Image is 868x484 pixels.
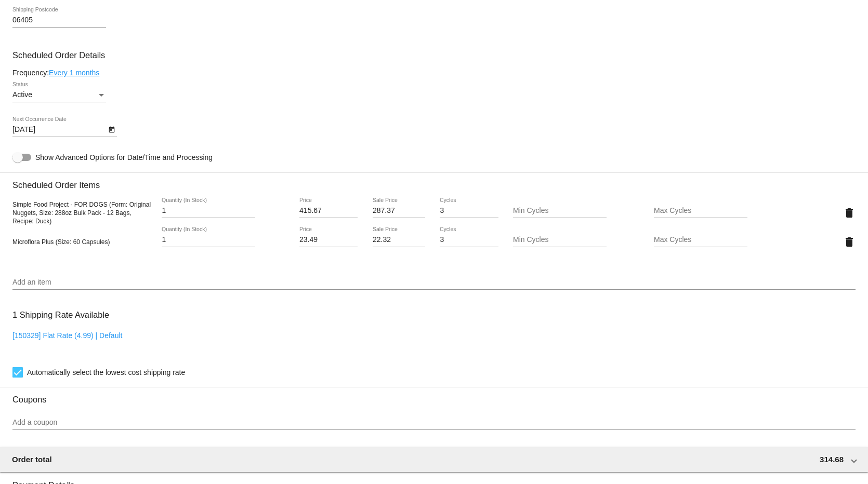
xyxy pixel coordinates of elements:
input: Max Cycles [654,207,747,215]
span: Show Advanced Options for Date/Time and Processing [35,152,213,163]
input: Cycles [440,207,498,215]
mat-icon: delete [843,236,856,248]
input: Sale Price [373,207,425,215]
input: Add a coupon [12,419,856,427]
span: Simple Food Project - FOR DOGS (Form: Original Nuggets, Size: 288oz Bulk Pack - 12 Bags, Recipe: ... [12,201,151,225]
div: Frequency: [12,69,856,77]
input: Next Occurrence Date [12,126,106,134]
input: Price [299,236,358,244]
input: Min Cycles [513,207,607,215]
span: Microflora Plus (Size: 60 Capsules) [12,238,110,246]
input: Cycles [440,236,498,244]
input: Quantity (In Stock) [162,236,255,244]
input: Max Cycles [654,236,747,244]
mat-icon: delete [843,207,856,219]
input: Sale Price [373,236,425,244]
h3: Scheduled Order Items [12,172,856,190]
h3: Coupons [12,387,856,405]
input: Min Cycles [513,236,607,244]
h3: 1 Shipping Rate Available [12,304,109,326]
mat-select: Status [12,91,106,99]
button: Open calendar [106,124,117,135]
a: Every 1 months [49,69,99,77]
input: Quantity (In Stock) [162,207,255,215]
span: 314.68 [820,455,844,464]
a: [150329] Flat Rate (4.99) | Default [12,331,122,340]
h3: Scheduled Order Details [12,50,856,60]
input: Shipping Postcode [12,16,106,24]
input: Add an item [12,278,856,287]
span: Order total [12,455,52,464]
input: Price [299,207,358,215]
span: Automatically select the lowest cost shipping rate [27,366,185,379]
span: Active [12,90,32,99]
